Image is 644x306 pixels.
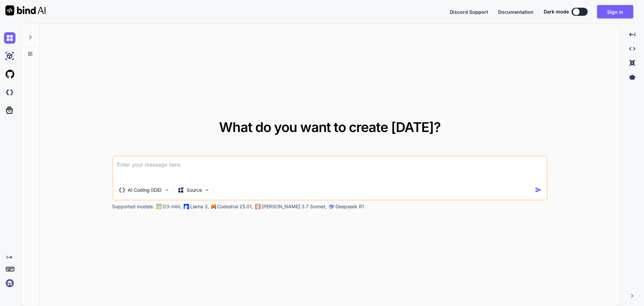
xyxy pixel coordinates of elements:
[4,50,15,62] img: ai-studio
[450,9,488,15] span: Discord Support
[5,5,46,15] img: Bind AI
[335,203,364,210] p: Deepseek R1
[219,119,441,135] span: What do you want to create [DATE]?
[498,8,534,15] button: Documentation
[4,87,15,98] img: darkCloudIdeIcon
[544,8,569,15] span: Dark mode
[186,187,202,193] p: Source
[498,9,534,15] span: Documentation
[4,277,15,289] img: signin
[255,204,260,209] img: claude
[156,204,161,209] img: GPT-4
[450,8,488,15] button: Discord Support
[204,187,210,193] img: Pick Models
[535,186,542,193] img: icon
[4,69,15,80] img: githubLight
[164,187,169,193] img: Pick Tools
[262,203,327,210] p: [PERSON_NAME] 3.7 Sonnet,
[211,204,216,209] img: Mistral-AI
[190,203,209,210] p: Llama 3,
[4,32,15,44] img: chat
[128,187,162,193] p: AI Coding (IDE)
[217,203,253,210] p: Codestral 25.01,
[112,203,154,210] p: Supported models:
[597,5,633,18] button: Sign in
[183,204,189,209] img: Llama2
[329,204,334,209] img: claude
[163,203,181,210] p: O3-mini,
